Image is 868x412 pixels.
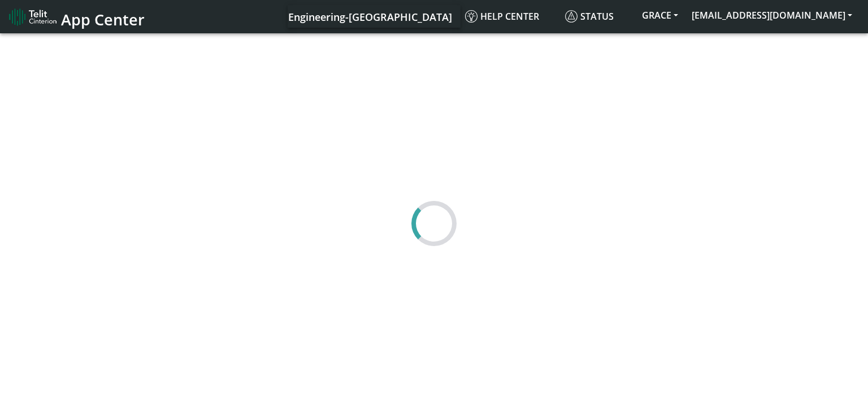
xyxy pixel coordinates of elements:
button: GRACE [635,5,685,25]
a: App Center [9,5,143,29]
span: Help center [465,10,539,23]
span: Engineering-[GEOGRAPHIC_DATA] [288,10,452,24]
button: [EMAIL_ADDRESS][DOMAIN_NAME] [685,5,859,25]
span: App Center [61,9,145,30]
img: status.svg [565,10,578,23]
a: Your current platform instance [288,5,452,28]
a: Status [561,5,635,28]
img: logo-telit-cinterion-gw-new.png [9,8,57,26]
span: Status [565,10,614,23]
a: Help center [461,5,561,28]
img: knowledge.svg [465,10,478,23]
